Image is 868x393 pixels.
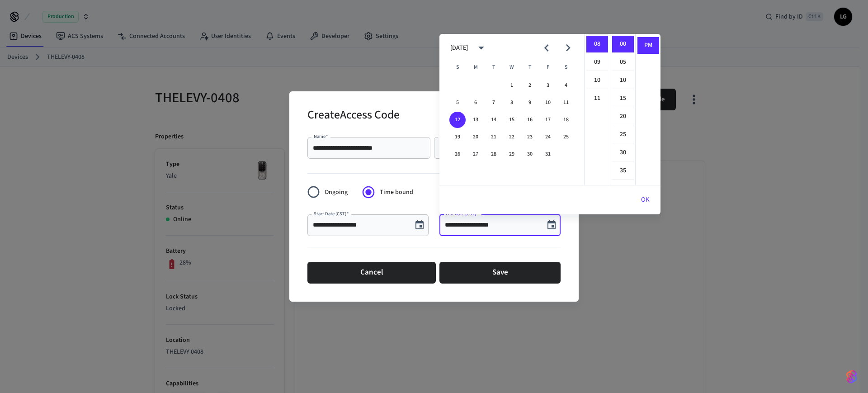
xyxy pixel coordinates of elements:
span: Thursday [522,58,538,76]
button: Next month [557,37,579,58]
li: 8 hours [586,36,608,53]
button: Cancel [307,262,436,284]
button: 18 [558,112,574,128]
li: 15 minutes [612,90,634,107]
button: 20 [467,129,484,145]
li: 35 minutes [612,162,634,180]
span: Monday [467,58,484,76]
button: 8 [504,95,520,111]
button: Choose date, selected date is Oct 12, 2025 [410,216,429,234]
button: 14 [486,112,502,128]
ul: Select hours [585,34,610,185]
button: Save [439,262,561,284]
button: 26 [449,146,466,162]
span: Friday [540,58,556,76]
label: Start Date (CST) [314,210,349,217]
button: 2 [522,77,538,94]
li: 30 minutes [612,144,634,161]
li: 11 hours [586,90,608,107]
ul: Select minutes [610,34,635,185]
button: Previous month [536,37,557,58]
div: [DATE] [450,43,468,53]
li: 40 minutes [612,180,634,198]
button: 15 [504,112,520,128]
label: Name [314,133,328,140]
button: 30 [522,146,538,162]
li: 10 minutes [612,72,634,89]
button: 13 [467,112,484,128]
button: 16 [522,112,538,128]
span: Sunday [449,58,466,76]
button: OK [630,189,660,211]
button: 17 [540,112,556,128]
span: Saturday [558,58,574,76]
button: 23 [522,129,538,145]
label: End Date (CST) [446,210,478,217]
button: 5 [449,95,466,111]
button: 25 [558,129,574,145]
span: Time bound [380,188,413,197]
button: 1 [504,77,520,94]
button: 4 [558,77,574,94]
button: 27 [467,146,484,162]
button: 11 [558,95,574,111]
li: 5 minutes [612,54,634,71]
button: 7 [486,95,502,111]
button: 22 [504,129,520,145]
li: 25 minutes [612,126,634,143]
button: 6 [467,95,484,111]
button: 9 [522,95,538,111]
li: 20 minutes [612,108,634,125]
img: SeamLogoGradient.69752ec5.svg [846,369,857,384]
button: 24 [540,129,556,145]
li: 10 hours [586,72,608,89]
span: Tuesday [486,58,502,76]
button: 19 [449,129,466,145]
button: 10 [540,95,556,111]
li: PM [637,37,659,54]
li: 0 minutes [612,36,634,53]
button: 12 [449,112,466,128]
span: Ongoing [325,188,348,197]
button: calendar view is open, switch to year view [471,37,492,58]
button: 3 [540,77,556,94]
h2: Create Access Code [307,102,400,130]
button: 29 [504,146,520,162]
button: 28 [486,146,502,162]
button: 21 [486,129,502,145]
button: Choose date, selected date is Oct 12, 2025 [542,216,561,234]
ul: Select meridiem [635,34,660,185]
button: 31 [540,146,556,162]
span: Wednesday [504,58,520,76]
li: 9 hours [586,54,608,71]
